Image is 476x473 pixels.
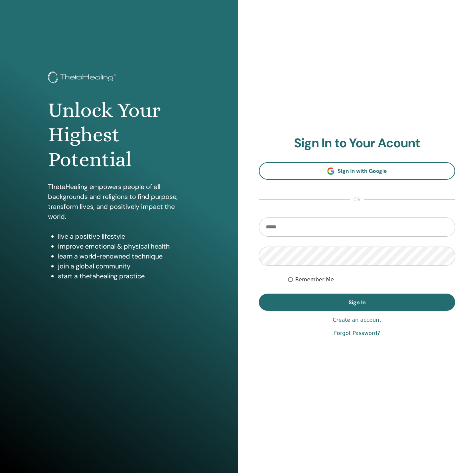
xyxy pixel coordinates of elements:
[334,329,380,337] a: Forgot Password?
[338,167,387,174] span: Sign In with Google
[295,276,334,284] label: Remember Me
[58,241,190,251] li: improve emotional & physical health
[48,182,190,221] p: ThetaHealing empowers people of all backgrounds and religions to find purpose, transform lives, a...
[58,261,190,271] li: join a global community
[58,251,190,261] li: learn a world-renowned technique
[350,196,364,204] span: or
[259,162,455,180] a: Sign In with Google
[349,299,366,306] span: Sign In
[288,276,455,284] div: Keep me authenticated indefinitely or until I manually logout
[259,294,455,311] button: Sign In
[48,98,190,172] h1: Unlock Your Highest Potential
[333,316,381,324] a: Create an account
[259,136,455,151] h2: Sign In to Your Acount
[58,231,190,241] li: live a positive lifestyle
[58,271,190,281] li: start a thetahealing practice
